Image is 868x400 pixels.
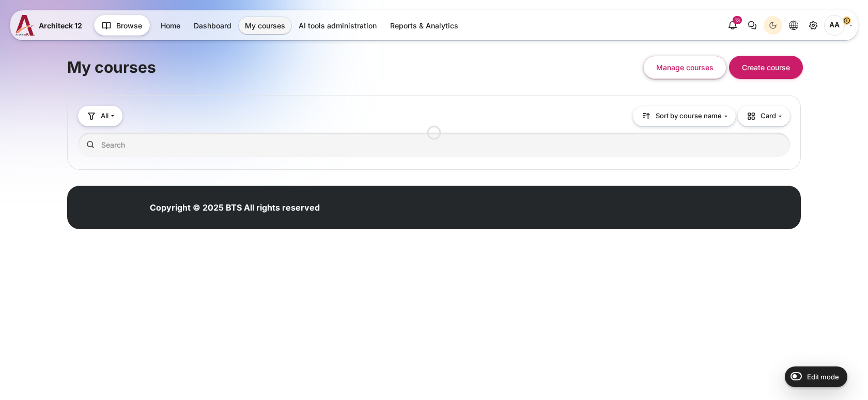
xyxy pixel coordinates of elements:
a: My courses [239,17,291,34]
input: Search [78,133,790,157]
span: Edit mode [807,373,839,381]
span: Card [746,111,776,121]
span: Architeck 12 [39,20,82,31]
div: Course overview controls [78,106,790,159]
button: Manage courses [643,56,726,79]
a: Dashboard [188,17,238,34]
a: A12 A12 Architeck 12 [16,15,86,36]
span: Browse [116,20,142,31]
div: Show notification window with 13 new notifications [723,16,742,35]
span: All [101,111,109,121]
div: Dark Mode [765,18,781,33]
button: Browse [94,15,150,36]
button: Display drop-down menu [738,106,790,126]
a: Site administration [804,16,823,35]
strong: Copyright © 2025 BTS All rights reserved [150,202,320,213]
button: There are 0 unread conversations [743,16,762,35]
button: Create course [729,56,803,79]
a: User menu [824,15,853,36]
div: 13 [733,16,742,24]
button: Light Mode Dark Mode [764,16,782,35]
a: Reports & Analytics [384,17,464,34]
button: Languages [784,16,803,35]
img: A12 [16,15,35,36]
span: Aum Aum [824,15,845,36]
span: Sort by course name [656,111,722,121]
section: Content [67,30,801,170]
button: Grouping drop-down menu [78,106,122,126]
section: Course overview [67,95,801,170]
a: Home [154,17,187,34]
a: AI tools administration [292,17,383,34]
h1: My courses [67,57,156,77]
button: Sorting drop-down menu [633,106,736,126]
